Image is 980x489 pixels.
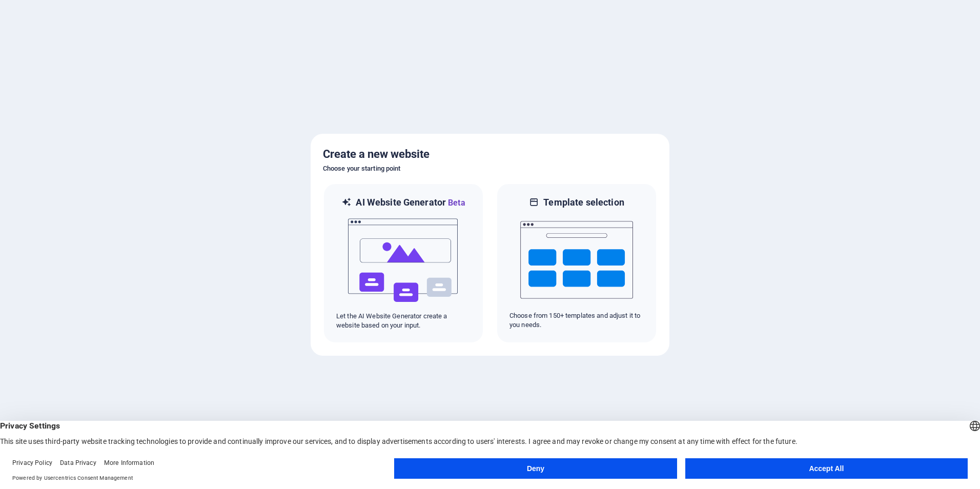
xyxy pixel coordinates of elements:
[496,183,657,343] div: Template selectionChoose from 150+ templates and adjust it to you needs.
[336,312,471,330] p: Let the AI Website Generator create a website based on your input.
[323,146,657,162] h5: Create a new website
[543,196,624,209] h6: Template selection
[446,198,465,208] span: Beta
[509,311,644,330] p: Choose from 150+ templates and adjust it to you needs.
[347,209,460,312] img: ai
[323,183,484,343] div: AI Website GeneratorBetaaiLet the AI Website Generator create a website based on your input.
[356,196,465,209] h6: AI Website Generator
[323,162,657,175] h6: Choose your starting point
